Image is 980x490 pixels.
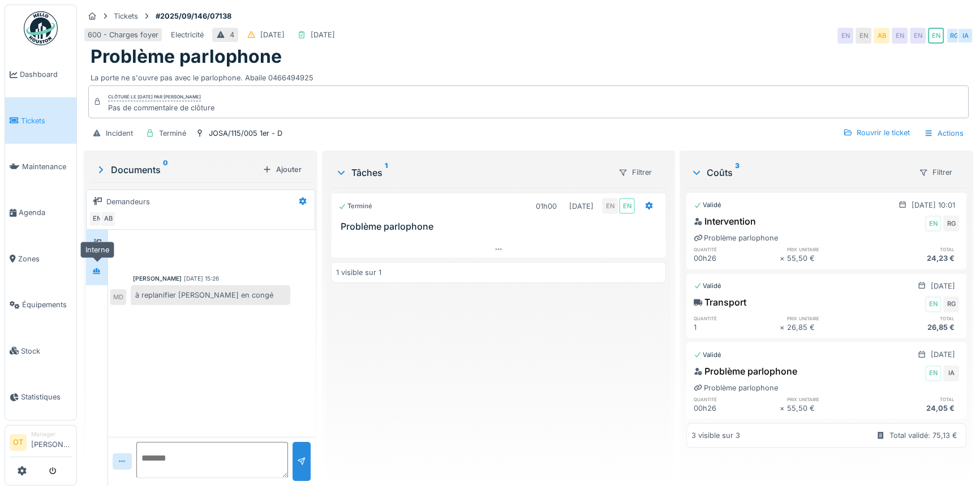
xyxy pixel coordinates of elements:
[780,403,787,414] div: ×
[892,28,908,44] div: EN
[694,281,721,291] div: Validé
[171,29,204,40] div: Electricité
[385,166,388,179] sup: 1
[694,382,778,393] div: Problème parlophone
[694,233,778,243] div: Problème parlophone
[19,207,72,218] span: Agenda
[311,29,335,40] div: [DATE]
[694,253,780,264] div: 00h26
[341,221,661,232] h3: Problème parlophone
[95,163,258,177] div: Documents
[10,430,72,457] a: OT Manager[PERSON_NAME]
[787,253,873,264] div: 55,50 €
[873,246,959,253] h6: total
[209,128,282,139] div: JOSA/115/005 1er - D
[694,350,721,360] div: Validé
[694,315,780,322] h6: quantité
[24,11,58,45] img: Badge_color-CXgf-gQk.svg
[5,282,76,328] a: Équipements
[925,366,941,381] div: EN
[694,246,780,253] h6: quantité
[873,315,959,322] h6: total
[114,11,138,22] div: Tickets
[874,28,889,44] div: AB
[21,392,72,402] span: Statistiques
[22,299,72,310] span: Équipements
[5,328,76,373] a: Stock
[943,296,959,312] div: RG
[780,253,787,264] div: ×
[89,211,105,227] div: EN
[336,166,609,179] div: Tâches
[787,315,873,322] h6: prix unitaire
[5,144,76,190] a: Maintenance
[602,198,618,214] div: EN
[839,125,914,140] div: Rouvrir le ticket
[338,201,372,211] div: Terminé
[691,166,909,179] div: Coûts
[914,164,957,180] div: Filtrer
[946,28,962,44] div: RG
[931,349,955,360] div: [DATE]
[108,93,201,101] div: Clôturé le [DATE] par [PERSON_NAME]
[151,11,236,22] strong: #2025/09/146/07138
[957,28,973,44] div: IA
[928,28,944,44] div: EN
[5,51,76,97] a: Dashboard
[5,374,76,420] a: Statistiques
[110,289,126,305] div: MD
[80,242,114,258] div: Interne
[837,28,853,44] div: EN
[91,46,282,67] h1: Problème parlophone
[569,201,594,212] div: [DATE]
[106,196,150,207] div: Demandeurs
[925,216,941,231] div: EN
[931,281,955,291] div: [DATE]
[694,322,780,333] div: 1
[919,125,969,141] div: Actions
[694,214,756,228] div: Intervention
[18,253,72,264] span: Zones
[787,246,873,253] h6: prix unitaire
[258,162,306,177] div: Ajouter
[694,396,780,403] h6: quantité
[694,364,797,378] div: Problème parlophone
[943,366,959,381] div: IA
[31,430,72,439] div: Manager
[943,216,959,231] div: RG
[88,29,158,40] div: 600 - Charges foyer
[22,161,72,172] span: Maintenance
[131,285,290,305] div: à replanifier [PERSON_NAME] en congé
[163,163,168,177] sup: 0
[787,322,873,333] div: 26,85 €
[100,211,116,227] div: AB
[619,198,635,214] div: EN
[5,190,76,235] a: Agenda
[20,69,72,80] span: Dashboard
[910,28,926,44] div: EN
[735,166,740,179] sup: 3
[21,115,72,126] span: Tickets
[787,403,873,414] div: 55,50 €
[873,396,959,403] h6: total
[260,29,285,40] div: [DATE]
[31,430,72,454] li: [PERSON_NAME]
[5,97,76,143] a: Tickets
[856,28,871,44] div: EN
[184,274,219,283] div: [DATE] 15:26
[787,396,873,403] h6: prix unitaire
[912,200,955,210] div: [DATE] 10:01
[694,403,780,414] div: 00h26
[613,164,657,180] div: Filtrer
[106,128,133,139] div: Incident
[91,68,966,83] div: La porte ne s'ouvre pas avec le parlophone. Abaile 0466494925
[889,430,957,441] div: Total validé: 75,13 €
[108,102,214,113] div: Pas de commentaire de clôture
[780,322,787,333] div: ×
[133,274,182,283] div: [PERSON_NAME]
[230,29,234,40] div: 4
[5,236,76,282] a: Zones
[873,322,959,333] div: 26,85 €
[694,295,746,309] div: Transport
[159,128,186,139] div: Terminé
